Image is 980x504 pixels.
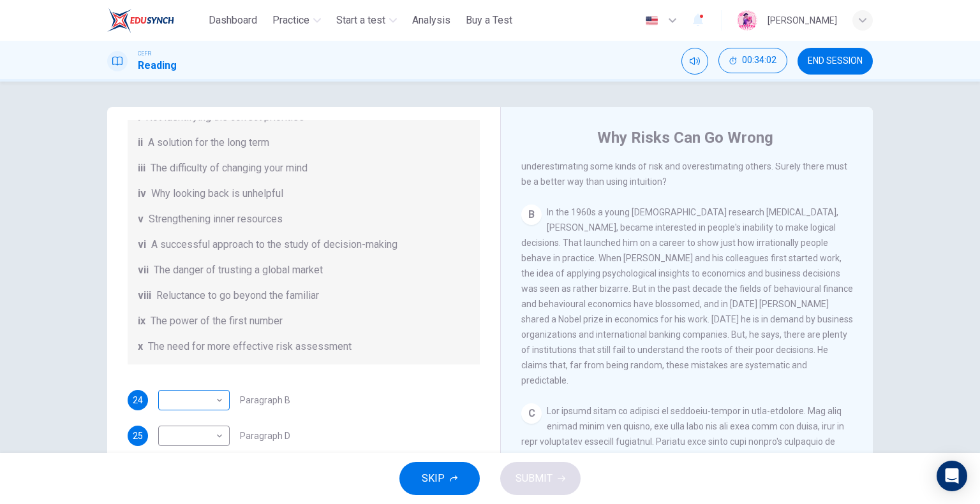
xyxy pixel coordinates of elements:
[272,13,309,28] span: Practice
[267,9,326,32] button: Practice
[138,288,151,303] span: viii
[154,263,323,278] span: The danger of trusting a global market
[151,186,283,201] span: Why looking back is unhelpful
[156,288,319,303] span: Reluctance to go beyond the familiar
[407,9,456,32] button: Analysis
[466,13,512,28] span: Buy a Test
[204,9,262,32] button: Dashboard
[138,135,143,150] span: ii
[133,396,143,405] span: 24
[148,135,269,150] span: A solution for the long term
[151,237,397,252] span: A successful approach to the study of decision-making
[138,237,146,252] span: vi
[808,56,863,66] span: END SESSION
[718,48,787,75] div: Hide
[209,13,257,28] span: Dashboard
[138,263,149,278] span: vii
[149,212,283,227] span: Strengthening inner resources
[742,55,776,66] span: 00:34:02
[107,8,174,33] img: ELTC logo
[138,58,177,73] h1: Reading
[768,13,837,28] div: [PERSON_NAME]
[107,8,204,33] a: ELTC logo
[644,16,660,25] img: en
[521,403,542,424] div: C
[412,13,450,28] span: Analysis
[138,313,145,329] span: ix
[138,339,143,354] span: x
[681,48,708,75] div: Mute
[521,207,853,385] span: In the 1960s a young [DEMOGRAPHIC_DATA] research [MEDICAL_DATA], [PERSON_NAME], became interested...
[798,48,873,75] button: END SESSION
[422,470,445,487] span: SKIP
[240,431,290,440] span: Paragraph D
[240,396,290,405] span: Paragraph B
[737,10,757,31] img: Profile picture
[138,186,146,201] span: iv
[718,48,787,73] button: 00:34:02
[151,313,283,329] span: The power of the first number
[138,49,151,58] span: CEFR
[336,13,385,28] span: Start a test
[461,9,517,32] button: Buy a Test
[331,9,402,32] button: Start a test
[937,461,967,491] div: Open Intercom Messenger
[151,161,308,176] span: The difficulty of changing your mind
[597,127,773,148] h4: Why Risks Can Go Wrong
[521,205,542,225] div: B
[133,431,143,440] span: 25
[148,339,352,354] span: The need for more effective risk assessment
[138,161,145,176] span: iii
[399,462,480,495] button: SKIP
[138,212,144,227] span: v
